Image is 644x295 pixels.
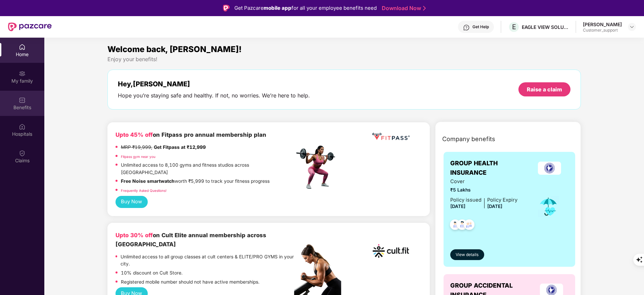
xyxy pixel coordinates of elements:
[121,144,152,150] del: MRP ₹19,999,
[121,178,270,185] p: worth ₹5,999 to track your fitness progress
[121,155,155,159] a: Fitpass gym near you
[583,21,622,28] div: [PERSON_NAME]
[538,162,561,175] img: insurerLogo
[116,232,153,239] b: Upto 30% off
[512,23,516,31] span: E
[450,178,517,185] span: Cover
[19,70,26,77] img: svg+xml;base64,PHN2ZyB3aWR0aD0iMjAiIGhlaWdodD0iMjAiIHZpZXdCb3g9IjAgMCAyMCAyMCIgZmlsbD0ibm9uZSIgeG...
[116,232,266,247] b: on Cult Elite annual membership across [GEOGRAPHIC_DATA]
[463,24,470,31] img: svg+xml;base64,PHN2ZyBpZD0iSGVscC0zMngzMiIgeG1sbnM9Imh0dHA6Ly93d3cudzMub3JnLzIwMDAvc3ZnIiB3aWR0aD...
[264,5,291,11] strong: mobile app
[121,279,260,286] p: Registered mobile number should not have active memberships.
[223,5,230,11] img: Logo
[382,5,424,12] a: Download Now
[454,217,470,234] img: svg+xml;base64,PHN2ZyB4bWxucz0iaHR0cDovL3d3dy53My5vcmcvMjAwMC9zdmciIHdpZHRoPSI0OC45NDMiIGhlaWdodD...
[154,144,206,150] strong: Get Fitpass at ₹12,999
[118,80,310,88] div: Hey, [PERSON_NAME]
[371,130,411,143] img: fppp.png
[450,204,465,209] span: [DATE]
[19,150,26,157] img: svg+xml;base64,PHN2ZyBpZD0iQ2xhaW0iIHhtbG5zPSJodHRwOi8vd3d3LnczLm9yZy8yMDAwL3N2ZyIgd2lkdGg9IjIwIi...
[121,178,175,184] strong: Free Noise smartwatch
[107,56,581,63] div: Enjoy your benefits!
[121,269,183,277] p: 10% discount on Cult Store.
[19,44,26,50] img: svg+xml;base64,PHN2ZyBpZD0iSG9tZSIgeG1sbnM9Imh0dHA6Ly93d3cudzMub3JnLzIwMDAvc3ZnIiB3aWR0aD0iMjAiIG...
[116,131,153,138] b: Upto 45% off
[121,188,167,193] a: Frequently Asked Questions!
[121,253,294,268] p: Unlimited access to all group classes at cult centers & ELITE/PRO GYMS in your city.
[447,217,463,234] img: svg+xml;base64,PHN2ZyB4bWxucz0iaHR0cDovL3d3dy53My5vcmcvMjAwMC9zdmciIHdpZHRoPSI0OC45NDMiIGhlaWdodD...
[423,5,426,12] img: Stroke
[8,23,52,31] img: New Pazcare Logo
[450,159,531,178] span: GROUP HEALTH INSURANCE
[583,28,622,33] div: Customer_support
[527,86,562,93] div: Raise a claim
[118,92,310,99] div: Hope you’re staying safe and healthy. If not, no worries. We’re here to help.
[294,144,341,191] img: fpp.png
[487,196,517,204] div: Policy Expiry
[234,4,377,12] div: Get Pazcare for all your employee benefits need
[116,131,266,138] b: on Fitpass pro annual membership plan
[442,134,495,144] span: Company benefits
[461,217,477,234] img: svg+xml;base64,PHN2ZyB4bWxucz0iaHR0cDovL3d3dy53My5vcmcvMjAwMC9zdmciIHdpZHRoPSI0OC45NDMiIGhlaWdodD...
[121,162,294,176] p: Unlimited access to 8,100 gyms and fitness studios across [GEOGRAPHIC_DATA]
[450,196,481,204] div: Policy issued
[116,196,148,208] button: Buy Now
[487,204,502,209] span: [DATE]
[629,24,635,30] img: svg+xml;base64,PHN2ZyBpZD0iRHJvcGRvd24tMzJ4MzIiIHhtbG5zPSJodHRwOi8vd3d3LnczLm9yZy8yMDAwL3N2ZyIgd2...
[522,24,569,30] div: EAGLE VIEW SOLUTIONS PRIVATE LIMITED
[450,186,517,194] span: ₹5 Lakhs
[371,231,411,271] img: cult.png
[107,44,242,54] span: Welcome back, [PERSON_NAME]!
[19,123,26,130] img: svg+xml;base64,PHN2ZyBpZD0iSG9zcGl0YWxzIiB4bWxucz0iaHR0cDovL3d3dy53My5vcmcvMjAwMC9zdmciIHdpZHRoPS...
[456,252,478,258] span: View details
[472,24,489,30] div: Get Help
[538,196,559,218] img: icon
[19,97,26,103] img: svg+xml;base64,PHN2ZyBpZD0iQmVuZWZpdHMiIHhtbG5zPSJodHRwOi8vd3d3LnczLm9yZy8yMDAwL3N2ZyIgd2lkdGg9Ij...
[450,249,484,260] button: View details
